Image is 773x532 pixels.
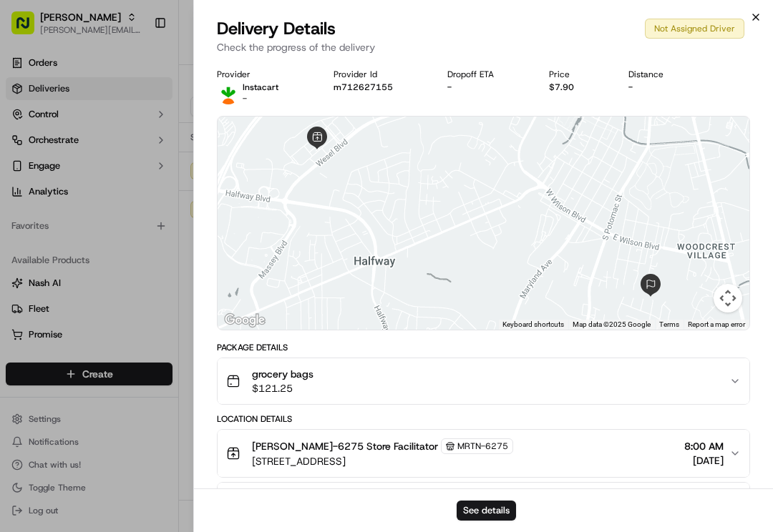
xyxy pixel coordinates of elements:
img: 1736555255976-a54dd68f-1ca7-489b-9aae-adbdc363a1c4 [14,137,40,162]
img: Google [221,311,268,330]
button: See details [457,501,516,521]
p: Check the progress of the delivery [217,40,750,54]
button: Map camera controls [714,284,742,312]
span: [STREET_ADDRESS] [252,454,513,468]
input: Got a question? Start typing here... [37,92,258,107]
div: 📗 [14,209,26,220]
button: m712627155 [334,82,393,93]
a: Open this area in Google Maps (opens a new window) [221,311,268,330]
span: [PERSON_NAME]-6275 Store Facilitator [252,439,438,453]
div: Dropoff ETA [447,69,526,80]
span: [DATE] [684,453,724,468]
div: Location Details [217,413,750,425]
button: [PERSON_NAME]-6275 Store FacilitatorMRTN-6275[STREET_ADDRESS]8:00 AM[DATE] [218,430,749,477]
span: Knowledge Base [29,207,110,222]
p: Instacart [243,82,278,93]
span: API Documentation [135,207,230,222]
div: We're available if you need us! [49,151,181,162]
a: Report a map error [688,320,745,328]
div: - [447,82,526,93]
button: grocery bags$121.25 [218,358,749,404]
a: 💻API Documentation [115,202,235,227]
div: Provider [217,69,311,80]
button: Start new chat [243,141,261,158]
span: MRTN-6275 [457,440,508,452]
div: Provider Id [334,69,425,80]
div: Start new chat [49,137,235,151]
button: Keyboard shortcuts [502,320,564,330]
span: - [243,93,247,104]
div: Distance [628,69,696,80]
div: $7.90 [549,82,606,93]
span: 8:00 AM [684,439,724,453]
a: Powered byPylon [101,242,173,253]
p: Welcome 👋 [14,57,261,80]
div: 💻 [121,209,132,220]
div: Package Details [217,342,750,353]
div: Price [549,69,606,80]
img: Nash [14,14,43,43]
span: Delivery Details [217,17,336,40]
div: - [628,82,696,93]
a: Terms (opens in new tab) [659,320,679,328]
img: profile_instacart_ahold_partner.png [217,82,240,104]
span: Map data ©2025 Google [573,320,651,328]
span: $121.25 [252,381,313,395]
a: 📗Knowledge Base [9,202,115,227]
span: Pylon [142,242,173,253]
span: grocery bags [252,367,313,381]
